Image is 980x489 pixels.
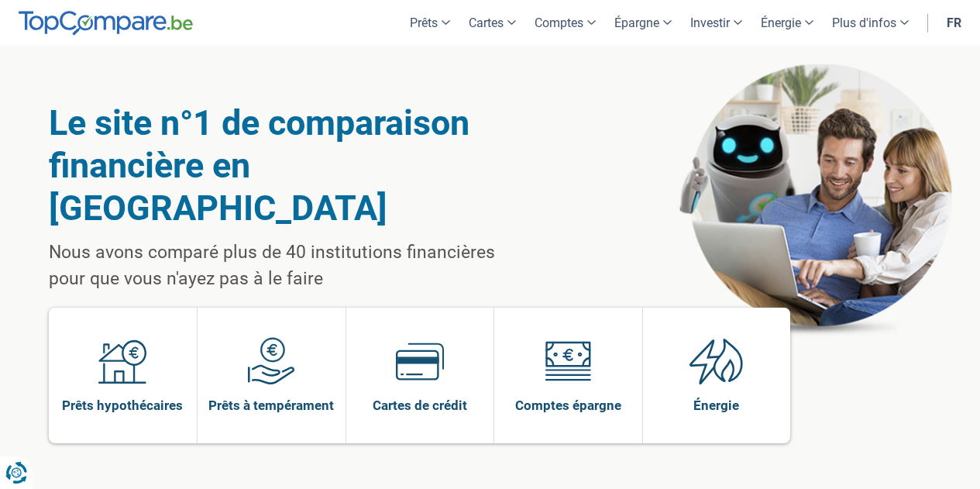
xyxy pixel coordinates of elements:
img: Prêts hypothécaires [98,337,146,385]
span: Énergie [693,397,739,414]
span: Prêts hypothécaires [62,397,183,414]
a: Prêts hypothécaires Prêts hypothécaires [49,308,198,443]
a: Comptes épargne Comptes épargne [494,308,642,443]
img: Énergie [689,337,744,385]
span: Cartes de crédit [373,397,467,414]
p: Nous avons comparé plus de 40 institutions financières pour que vous n'ayez pas à le faire [49,239,535,292]
img: TopCompare [19,11,193,36]
a: Prêts à tempérament Prêts à tempérament [198,308,346,443]
span: Comptes épargne [515,397,621,414]
h1: Le site n°1 de comparaison financière en [GEOGRAPHIC_DATA] [49,102,535,229]
img: Prêts à tempérament [247,337,295,385]
a: Énergie Énergie [643,308,791,443]
img: Comptes épargne [544,337,592,385]
a: Cartes de crédit Cartes de crédit [346,308,494,443]
img: Cartes de crédit [396,337,444,385]
span: Prêts à tempérament [208,397,334,414]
